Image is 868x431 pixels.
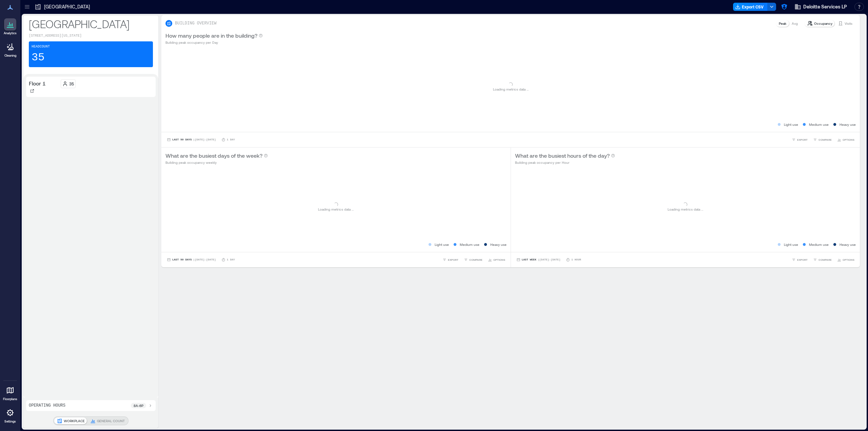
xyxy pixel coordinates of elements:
p: Floor 1 [29,79,46,87]
p: Loading metrics data ... [493,86,529,92]
button: COMPARE [462,256,484,263]
p: Heavy use [490,242,507,247]
span: COMPARE [818,138,832,142]
p: Medium use [809,122,829,127]
p: WORKPLACE [64,418,85,424]
p: [GEOGRAPHIC_DATA] [44,3,90,10]
button: Deloitte Services LP [792,1,849,12]
p: Peak [779,21,786,26]
button: COMPARE [812,136,833,143]
p: Building peak occupancy per Day [165,40,263,45]
p: Light use [435,242,449,247]
p: Cleaning [4,54,16,58]
a: Settings [2,405,18,426]
p: Loading metrics data ... [318,207,354,212]
span: OPTIONS [843,138,854,142]
button: EXPORT [441,256,460,263]
p: Settings [4,419,16,424]
p: Heavy use [840,242,856,247]
p: Light use [784,122,798,127]
button: Last 90 Days |[DATE]-[DATE] [165,256,217,263]
p: Loading metrics data ... [668,207,703,212]
p: 35 [32,51,44,64]
p: Building peak occupancy weekly [165,160,268,165]
button: EXPORT [790,256,809,263]
button: COMPARE [812,256,833,263]
p: Operating Hours [29,403,65,408]
p: 1 Day [227,258,235,262]
span: EXPORT [797,138,808,142]
p: [GEOGRAPHIC_DATA] [29,17,153,31]
p: Light use [784,242,798,247]
p: Floorplans [3,397,17,401]
p: GENERAL COUNT [97,418,125,424]
p: Visits [845,21,852,26]
p: What are the busiest hours of the day? [515,152,610,160]
span: OPTIONS [843,258,854,262]
p: 1 Hour [571,258,581,262]
p: 35 [69,81,74,86]
button: OPTIONS [487,256,507,263]
p: Avg [792,21,798,26]
a: Analytics [2,16,19,37]
button: OPTIONS [836,256,856,263]
span: EXPORT [797,258,808,262]
p: 8a - 6p [134,403,143,408]
a: Floorplans [1,382,19,403]
p: Occupancy [814,21,832,26]
a: Cleaning [2,39,19,60]
p: Medium use [460,242,479,247]
p: Analytics [4,31,17,35]
button: Last Week |[DATE]-[DATE] [515,256,562,263]
span: Deloitte Services LP [803,3,847,10]
p: Heavy use [840,122,856,127]
span: OPTIONS [493,258,505,262]
span: COMPARE [818,258,832,262]
button: EXPORT [790,136,809,143]
p: What are the busiest days of the week? [165,152,262,160]
p: [STREET_ADDRESS][US_STATE] [29,33,153,39]
button: Last 90 Days |[DATE]-[DATE] [165,136,217,143]
button: OPTIONS [836,136,856,143]
p: BUILDING OVERVIEW [175,21,216,26]
p: Building peak occupancy per Hour [515,160,615,165]
button: Export CSV [733,3,768,11]
p: How many people are in the building? [165,32,257,40]
p: Medium use [809,242,829,247]
p: 1 Day [227,138,235,142]
p: Headcount [32,44,50,50]
span: EXPORT [448,258,458,262]
span: COMPARE [469,258,482,262]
